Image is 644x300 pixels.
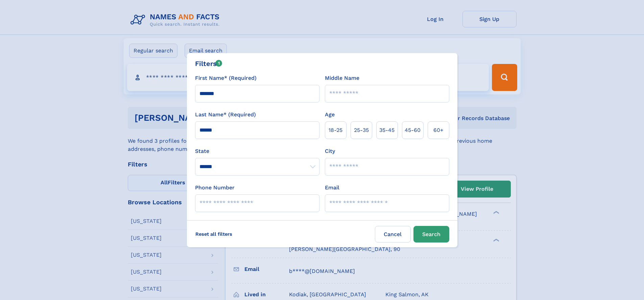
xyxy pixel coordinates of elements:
div: Filters [195,59,222,69]
span: 45‑60 [405,126,421,134]
button: Search [413,226,449,243]
span: 25‑35 [354,126,369,134]
label: State [195,147,319,155]
label: Email [325,184,339,192]
span: 35‑45 [379,126,395,134]
label: Last Name* (Required) [195,111,256,119]
label: First Name* (Required) [195,74,257,82]
span: 18‑25 [329,126,342,134]
label: Cancel [375,226,411,243]
label: City [325,147,335,155]
label: Reset all filters [191,226,237,242]
label: Age [325,111,335,119]
span: 60+ [433,126,444,134]
label: Middle Name [325,74,359,82]
label: Phone Number [195,184,235,192]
